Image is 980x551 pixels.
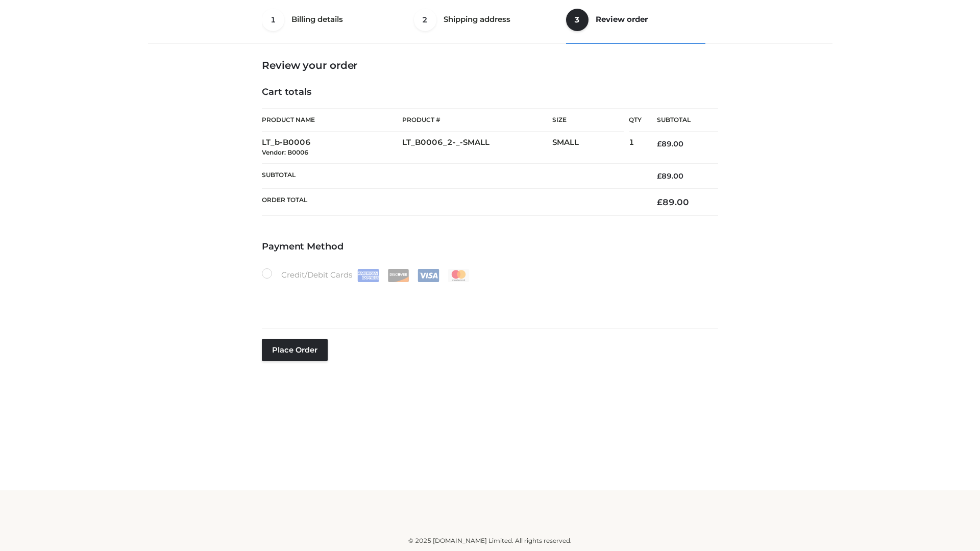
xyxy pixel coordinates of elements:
td: LT_b-B0006 [262,132,402,164]
td: LT_B0006_2-_-SMALL [402,132,552,164]
span: £ [657,171,661,181]
h4: Payment Method [262,241,718,253]
bdi: 89.00 [657,197,689,207]
img: Mastercard [448,269,470,282]
img: Discover [387,269,409,282]
small: Vendor: B0006 [262,148,308,156]
th: Order Total [262,189,642,216]
th: Subtotal [262,163,642,188]
th: Qty [629,108,642,132]
span: £ [657,139,661,148]
iframe: Secure payment input frame [260,280,716,317]
td: SMALL [552,132,629,164]
th: Product Name [262,108,402,132]
h4: Cart totals [262,87,718,98]
bdi: 89.00 [657,139,683,148]
th: Subtotal [642,109,718,132]
label: Credit/Debit Cards [262,268,471,282]
img: Visa [418,269,439,282]
bdi: 89.00 [657,171,683,181]
span: £ [657,197,663,207]
th: Product # [402,108,552,132]
th: Size [552,109,624,132]
td: 1 [629,132,642,164]
img: Amex [357,269,379,282]
h3: Review your order [262,59,718,71]
button: Place order [262,339,328,361]
div: © 2025 [DOMAIN_NAME] Limited. All rights reserved. [152,536,828,546]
